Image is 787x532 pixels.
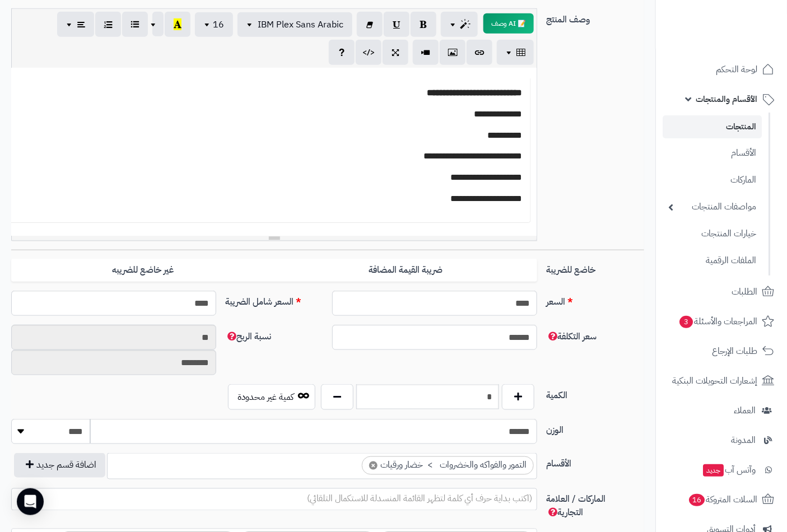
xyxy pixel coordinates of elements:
label: خاضع للضريبة [542,259,649,277]
a: المدونة [663,427,780,454]
span: المراجعات والأسئلة [678,314,757,329]
a: الطلبات [663,278,780,305]
a: الملفات الرقمية [663,249,762,273]
button: 16 [195,12,233,37]
span: سعر التكلفة [546,330,597,343]
button: IBM Plex Sans Arabic [238,12,352,37]
span: الأقسام والمنتجات [696,91,757,107]
label: غير خاضع للضريبه [11,259,274,282]
span: لوحة التحكم [716,62,757,77]
span: المدونة [731,432,756,448]
span: × [369,461,378,470]
a: المنتجات [663,115,762,138]
span: الماركات / العلامة التجارية [546,493,606,520]
span: السلات المتروكة [688,492,757,507]
span: وآتس آب [702,462,756,478]
span: 16 [213,18,224,31]
span: طلبات الإرجاع [712,343,757,359]
label: السعر [542,291,649,309]
label: ضريبة القيمة المضافة [274,259,537,282]
a: خيارات المنتجات [663,222,762,246]
li: التمور والفواكه والخضروات > خضار ورقيات [362,456,534,475]
label: الوزن [542,419,649,437]
label: الكمية [542,384,649,402]
span: إشعارات التحويلات البنكية [672,373,757,389]
a: المراجعات والأسئلة3 [663,308,780,335]
a: وآتس آبجديد [663,456,780,483]
a: إشعارات التحويلات البنكية [663,367,780,394]
span: IBM Plex Sans Arabic [258,18,343,31]
a: الأقسام [663,141,762,165]
img: logo-2.png [711,29,776,52]
a: العملاء [663,397,780,424]
span: 16 [689,494,705,506]
span: الطلبات [732,284,757,300]
button: 📝 AI وصف [483,13,534,34]
label: وصف المنتج [542,8,649,26]
button: اضافة قسم جديد [14,453,105,478]
label: الأقسام [542,453,649,471]
span: جديد [703,464,724,477]
a: طلبات الإرجاع [663,338,780,365]
span: (اكتب بداية حرف أي كلمة لتظهر القائمة المنسدلة للاستكمال التلقائي) [307,492,532,506]
span: 3 [679,316,693,328]
label: السعر شامل الضريبة [221,291,328,309]
a: لوحة التحكم [663,56,780,83]
a: مواصفات المنتجات [663,195,762,219]
div: Open Intercom Messenger [17,488,44,515]
a: السلات المتروكة16 [663,486,780,513]
a: الماركات [663,168,762,192]
span: العملاء [734,403,756,418]
span: نسبة الربح [225,330,271,343]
